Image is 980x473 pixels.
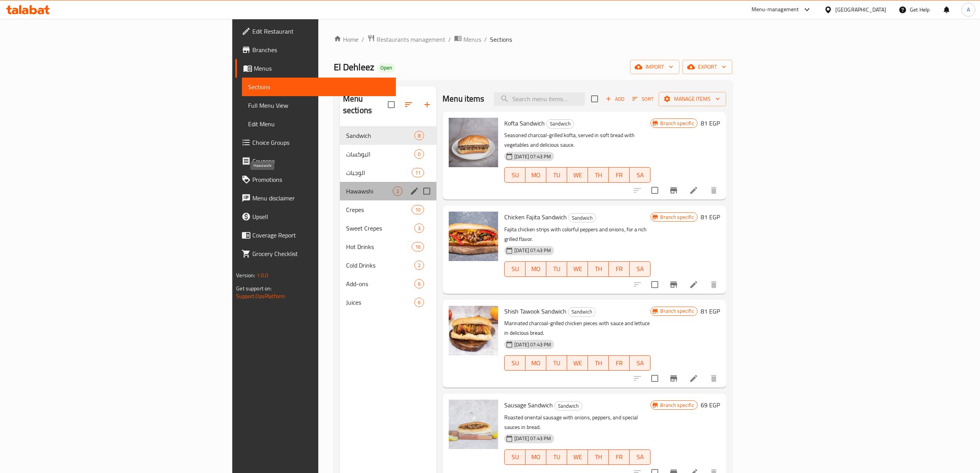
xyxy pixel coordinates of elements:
button: edit [409,185,420,197]
div: Sandwich [546,119,574,129]
span: Edit Restaurant [252,27,390,36]
span: TH [591,451,606,463]
button: Add [603,93,627,105]
button: MO [525,355,546,371]
span: Sort items [627,93,659,105]
input: search [494,92,585,106]
span: 2 [415,262,424,269]
li: / [484,35,487,44]
span: Sandwich [568,307,595,316]
h6: 81 EGP [701,118,720,129]
img: Kofta Sandwich [449,118,498,167]
img: Chicken Fajita Sandwich [449,212,498,261]
h6: 69 EGP [701,400,720,410]
button: Manage items [659,92,726,106]
span: 3 [415,225,424,232]
span: MO [529,170,543,181]
div: Cold Drinks2 [340,256,436,275]
p: Fajita chicken strips with colorful peppers and onions, for a rich grilled flavor. [504,225,651,244]
a: Sections [242,78,396,96]
span: Choice Groups [252,138,390,147]
div: الوجبات11 [340,163,436,182]
a: Coverage Report [235,226,396,244]
a: Full Menu View [242,96,396,115]
span: Select section [586,91,603,107]
button: TU [546,167,567,183]
a: Choice Groups [235,133,396,152]
span: FR [612,451,627,463]
div: Crepes10 [340,200,436,219]
span: WE [570,451,585,463]
span: Sweet Crepes [346,224,414,233]
a: Edit menu item [689,280,698,289]
a: Edit menu item [689,374,698,383]
div: Sandwich8 [340,126,436,145]
button: WE [567,355,588,371]
button: FR [609,167,630,183]
span: 6 [415,299,424,306]
span: WE [570,263,585,275]
button: TU [546,355,567,371]
span: SA [633,451,647,463]
button: SA [630,167,651,183]
button: delete [705,369,723,388]
span: [DATE] 07:43 PM [511,435,554,442]
span: Branch specific [657,307,697,315]
span: 0 [415,151,424,158]
div: items [412,242,424,251]
span: WE [570,358,585,369]
span: Sandwich [569,214,596,222]
a: Edit menu item [689,186,698,195]
nav: Menu sections [340,123,436,315]
a: Upsell [235,207,396,226]
span: Branch specific [657,214,697,221]
span: SU [508,451,522,463]
span: TU [549,170,564,181]
span: Promotions [252,175,390,184]
span: Crepes [346,205,412,214]
a: Coupons [235,152,396,170]
span: Grocery Checklist [252,249,390,258]
span: Sort [632,95,654,103]
span: Menu disclaimer [252,193,390,203]
a: Menu disclaimer [235,189,396,207]
span: Shish Tawook Sandwich [504,305,566,317]
span: Sausage Sandwich [504,399,553,411]
span: [DATE] 07:43 PM [511,153,554,160]
span: TH [591,263,606,275]
button: Sort [630,93,656,105]
span: FR [612,170,627,181]
span: [DATE] 07:43 PM [511,341,554,348]
span: Chicken Fajita Sandwich [504,211,567,223]
p: Roasted oriental sausage with onions, peppers, and special sauces in bread. [504,413,651,432]
span: 6 [415,280,424,288]
div: Hot Drinks [346,242,412,251]
span: 8 [415,132,424,139]
button: TH [588,355,609,371]
h6: 81 EGP [701,306,720,317]
span: 2 [393,188,402,195]
p: Marinated charcoal-grilled chicken pieces with sauce and lettuce in delicious bread. [504,319,651,338]
button: TU [546,449,567,465]
span: Full Menu View [248,101,390,110]
span: import [636,62,673,72]
span: Branch specific [657,402,697,409]
a: Edit Menu [242,115,396,133]
button: export [683,60,732,74]
span: FR [612,263,627,275]
span: [DATE] 07:43 PM [511,247,554,254]
img: Shish Tawook Sandwich [449,306,498,355]
span: Coverage Report [252,231,390,240]
div: Juices6 [340,293,436,312]
button: TH [588,449,609,465]
button: SU [504,355,525,371]
p: Seasoned charcoal-grilled kofta, served in soft bread with vegetables and delicious sauce. [504,131,651,150]
button: MO [525,261,546,277]
span: Add [605,95,625,103]
a: Menus [454,34,481,44]
a: Support.OpsPlatform [236,291,285,301]
div: Add-ons6 [340,275,436,293]
div: Sandwich [554,401,582,410]
div: Add-ons [346,279,414,288]
span: 10 [412,206,424,214]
